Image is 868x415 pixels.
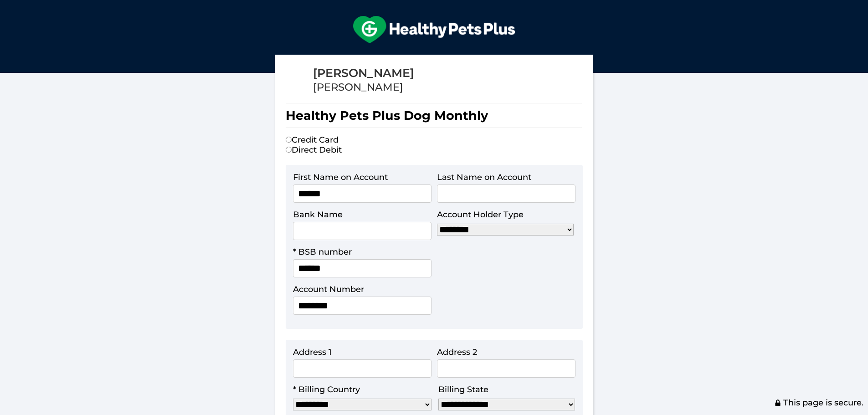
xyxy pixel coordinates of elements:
input: Direct Debit [286,147,292,153]
span: This page is secure. [774,398,863,408]
input: Credit Card [286,137,292,143]
label: Bank Name [293,210,343,220]
h1: Healthy Pets Plus Dog Monthly [286,103,582,128]
label: Account Holder Type [437,210,524,220]
label: Direct Debit [286,145,342,155]
label: Billing State [438,384,488,395]
label: * BSB number [293,247,352,257]
label: First Name on Account [293,172,388,182]
label: Address 2 [437,347,477,357]
label: * Billing Country [293,384,360,395]
label: Last Name on Account [437,172,531,182]
div: [PERSON_NAME] [313,66,414,81]
label: Address 1 [293,347,332,357]
div: [PERSON_NAME] [313,81,414,94]
label: Account Number [293,284,364,294]
label: Credit Card [286,135,339,145]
